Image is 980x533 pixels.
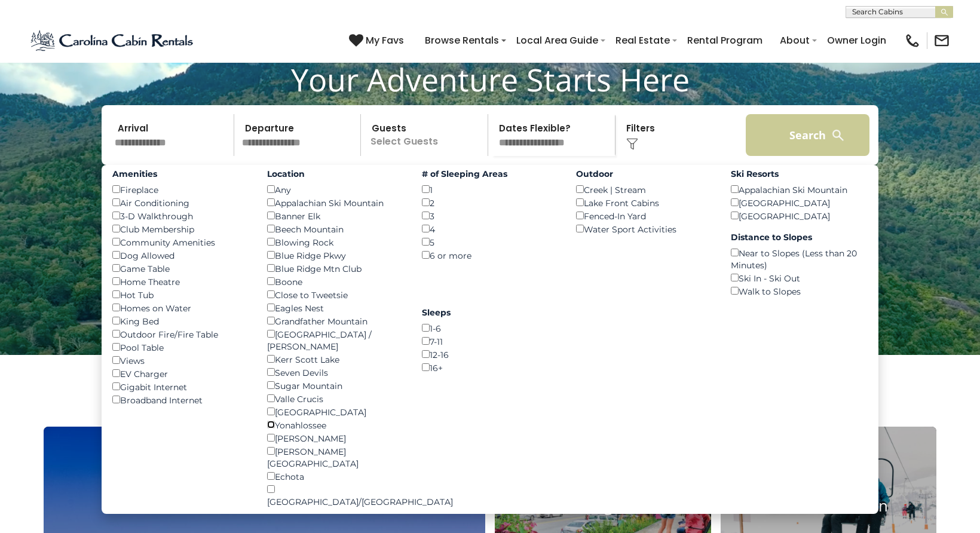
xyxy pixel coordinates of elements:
[267,196,404,209] div: Appalachian Ski Mountain
[112,168,249,180] label: Amenities
[112,314,249,327] div: King Bed
[904,32,921,49] img: phone-regular-black.png
[267,327,404,353] div: [GEOGRAPHIC_DATA] / [PERSON_NAME]
[510,30,604,51] a: Local Area Guide
[112,209,249,222] div: 3-D Walkthrough
[746,114,869,156] button: Search
[267,431,404,445] div: [PERSON_NAME]
[267,262,404,275] div: Blue Ridge Mtn Club
[267,392,404,405] div: Valle Crucis
[267,470,404,483] div: Echota
[422,209,559,222] div: 3
[576,222,713,235] div: Water Sport Activities
[422,321,559,335] div: 1-6
[267,445,404,470] div: [PERSON_NAME][GEOGRAPHIC_DATA]
[112,235,249,249] div: Community Amenities
[721,497,937,516] h4: Beech Mountain
[267,379,404,392] div: Sugar Mountain
[267,314,404,327] div: Grandfather Mountain
[610,30,676,51] a: Real Estate
[267,353,404,366] div: Kerr Scott Lake
[731,183,868,196] div: Appalachian Ski Mountain
[419,30,505,51] a: Browse Rentals
[731,196,868,209] div: [GEOGRAPHIC_DATA]
[576,196,713,209] div: Lake Front Cabins
[112,222,249,235] div: Club Membership
[731,246,868,271] div: Near to Slopes (Less than 20 Minutes)
[422,168,559,180] label: # of Sleeping Areas
[112,301,249,314] div: Homes on Water
[112,354,249,367] div: Views
[422,335,559,348] div: 7-11
[267,405,404,418] div: [GEOGRAPHIC_DATA]
[933,32,950,49] img: mail-regular-black.png
[112,327,249,341] div: Outdoor Fire/Fire Table
[576,209,713,222] div: Fenced-In Yard
[831,128,846,143] img: search-regular-white.png
[267,168,404,180] label: Location
[112,249,249,262] div: Dog Allowed
[267,235,404,249] div: Blowing Rock
[9,61,971,98] h1: Your Adventure Starts Here
[366,33,404,48] span: My Favs
[112,183,249,196] div: Fireplace
[112,380,249,393] div: Gigabit Internet
[495,497,711,516] h4: Blowing Rock
[267,301,404,314] div: Eagles Nest
[422,249,559,262] div: 6 or more
[731,271,868,284] div: Ski In - Ski Out
[576,183,713,196] div: Creek | Stream
[267,418,404,431] div: Yonahlossee
[422,235,559,249] div: 5
[422,183,559,196] div: 1
[112,341,249,354] div: Pool Table
[267,483,404,508] div: [GEOGRAPHIC_DATA]/[GEOGRAPHIC_DATA]
[731,168,868,180] label: Ski Resorts
[731,284,868,298] div: Walk to Slopes
[267,222,404,235] div: Beech Mountain
[112,262,249,275] div: Game Table
[112,196,249,209] div: Air Conditioning
[422,307,559,318] label: Sleeps
[267,249,404,262] div: Blue Ridge Pkwy
[267,275,404,288] div: Boone
[626,138,638,150] img: filter--v1.png
[422,222,559,235] div: 4
[267,288,404,301] div: Close to Tweetsie
[349,33,407,48] a: My Favs
[681,30,768,51] a: Rental Program
[422,361,559,374] div: 16+
[30,29,195,53] img: Blue-2.png
[112,275,249,288] div: Home Theatre
[112,393,249,406] div: Broadband Internet
[267,209,404,222] div: Banner Elk
[267,366,404,379] div: Seven Devils
[112,288,249,301] div: Hot Tub
[731,231,868,243] label: Distance to Slopes
[731,209,868,222] div: [GEOGRAPHIC_DATA]
[267,183,404,196] div: Any
[422,196,559,209] div: 2
[774,30,816,51] a: About
[422,348,559,361] div: 12-16
[576,168,713,180] label: Outdoor
[42,385,938,427] h3: Select Your Destination
[821,30,892,51] a: Owner Login
[112,367,249,380] div: EV Charger
[365,114,488,156] p: Select Guests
